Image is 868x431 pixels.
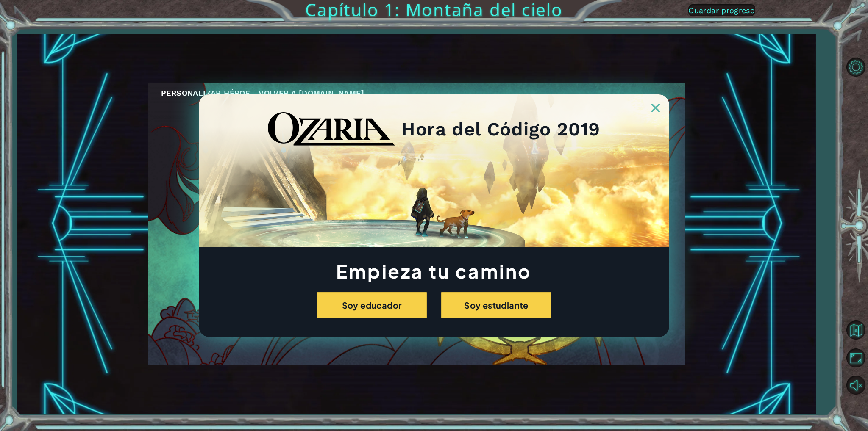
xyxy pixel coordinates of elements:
button: Soy educador [317,292,427,318]
img: ExitButton_Dusk.png [651,104,660,112]
img: blackOzariaWordmark.png [268,112,395,146]
h2: Hora del Código 2019 [401,121,601,137]
button: Soy estudiante [441,292,551,318]
h1: Empieza tu camino [199,262,669,279]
